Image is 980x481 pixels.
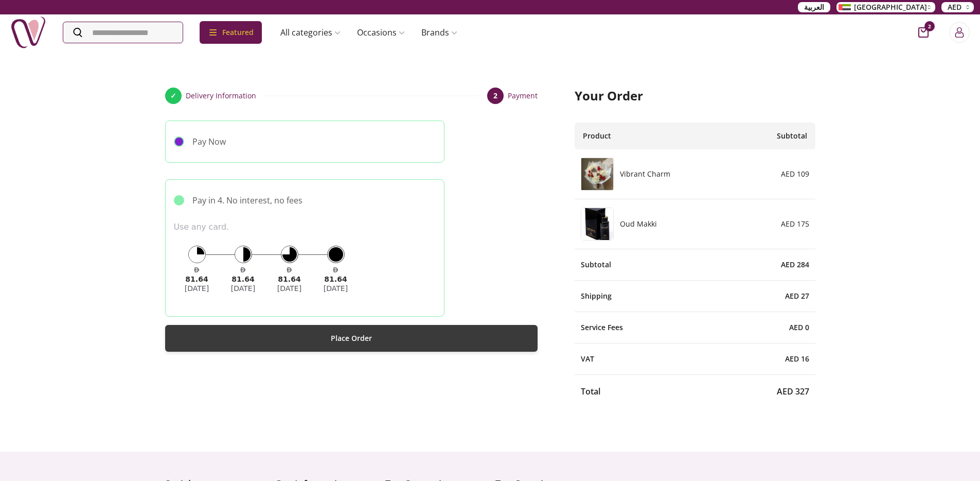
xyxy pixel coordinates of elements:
a: Occasions [349,22,413,43]
div: Total [575,375,815,398]
span: AED 16 [785,354,809,364]
button: Login [949,22,970,43]
div: Service Fees [575,312,815,343]
input: Search [63,22,183,43]
div: AED 109 [777,169,809,179]
span: [GEOGRAPHIC_DATA] [854,2,927,12]
div: Subtotal [575,249,815,281]
h6: Oud Makki [614,219,657,229]
img: 1736577644977.jpg [581,158,613,190]
span: العربية [804,2,824,12]
div: AED 175 [777,219,809,229]
button: [GEOGRAPHIC_DATA] [836,2,935,12]
h2: Your Order [575,88,815,104]
a: All categories [272,22,349,43]
button: cart-button [918,27,929,38]
span: Payment [508,91,538,101]
span: 2 [924,21,935,31]
a: Brands [413,22,466,43]
span: AED 27 [785,291,809,301]
button: 2Payment [487,88,538,104]
h6: Vibrant Charm [614,169,670,179]
img: 55%20115826.jpg9167.jpg [581,208,613,240]
p: Pay in 4. No interest, no fees [192,194,302,207]
img: Nigwa-uae-gifts [10,14,46,50]
p: Pay Now [192,135,226,148]
div: 2 [487,88,504,104]
span: Subtotal [777,131,807,141]
span: AED 327 [777,385,809,398]
span: ✓ [170,91,176,101]
span: Delivery Information [186,91,256,101]
button: ✓Delivery Information [165,88,256,104]
div: VAT [575,343,815,375]
img: Arabic_dztd3n.png [839,4,851,10]
button: Place Order [165,325,538,352]
span: AED 284 [781,260,809,270]
span: AED [948,2,961,12]
div: Shipping [575,281,815,312]
span: AED 0 [789,322,809,333]
div: Featured [200,21,262,44]
button: AED [941,2,974,12]
span: Product [583,131,611,141]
